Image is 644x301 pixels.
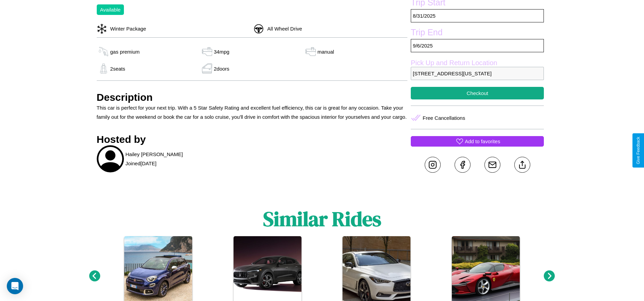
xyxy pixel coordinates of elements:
[200,46,214,57] img: gas
[214,47,229,56] p: 34 mpg
[97,46,110,57] img: gas
[7,278,23,294] div: Open Intercom Messenger
[97,103,408,121] p: This car is perfect for your next trip. With a 5 Star Safety Rating and excellent fuel efficiency...
[264,24,302,33] p: All Wheel Drive
[411,67,544,80] p: [STREET_ADDRESS][US_STATE]
[411,27,544,39] label: Trip End
[214,64,229,73] p: 2 doors
[97,92,408,103] h3: Description
[411,9,544,22] p: 8 / 31 / 2025
[411,87,544,99] button: Checkout
[465,137,500,146] p: Add to favorites
[411,136,544,147] button: Add to favorites
[107,24,146,33] p: Winter Package
[97,63,110,74] img: gas
[411,59,544,67] label: Pick Up and Return Location
[411,39,544,52] p: 9 / 6 / 2025
[423,113,465,123] p: Free Cancellations
[200,63,214,74] img: gas
[126,150,183,159] p: Hailey [PERSON_NAME]
[97,134,408,145] h3: Hosted by
[263,205,381,233] h1: Similar Rides
[100,5,121,14] p: Available
[636,137,641,164] div: Give Feedback
[317,47,334,56] p: manual
[126,159,157,168] p: Joined [DATE]
[110,64,125,73] p: 2 seats
[110,47,140,56] p: gas premium
[304,46,317,57] img: gas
